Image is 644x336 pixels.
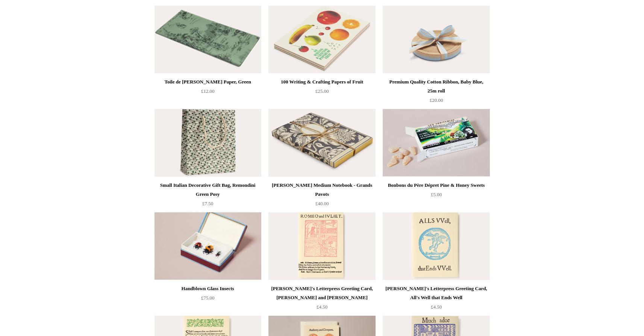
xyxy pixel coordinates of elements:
a: 100 Writing & Crafting Papers of Fruit £25.00 [268,77,375,108]
span: £25.00 [315,88,329,94]
div: [PERSON_NAME]'s Letterpress Greeting Card, All's Well that Ends Well [385,284,488,302]
a: Handblown Glass Insects £75.00 [155,284,261,315]
div: Small Italian Decorative Gift Bag, Remondini Green Posy [156,181,259,199]
img: Bonbons du Père Dépret Pine & Honey Sweets [383,109,489,177]
a: Shakespeare's Letterpress Greeting Card, Romeo and Juliet Shakespeare's Letterpress Greeting Card... [268,212,375,280]
img: Shakespeare's Letterpress Greeting Card, Romeo and Juliet [268,212,375,280]
span: £40.00 [315,201,329,206]
div: 100 Writing & Crafting Papers of Fruit [270,77,373,86]
a: Handblown Glass Insects Handblown Glass Insects [155,212,261,280]
a: Small Italian Decorative Gift Bag, Remondini Green Posy £7.50 [155,181,261,212]
span: £12.00 [201,88,215,94]
span: £75.00 [201,295,215,301]
a: Premium Quality Cotton Ribbon, Baby Blue, 25m roll £20.00 [383,77,489,108]
a: Antoinette Poisson Medium Notebook - Grands Pavots Antoinette Poisson Medium Notebook - Grands Pa... [268,109,375,177]
img: Shakespeare's Letterpress Greeting Card, All's Well that Ends Well [383,212,489,280]
a: [PERSON_NAME]'s Letterpress Greeting Card, All's Well that Ends Well £4.50 [383,284,489,315]
img: Small Italian Decorative Gift Bag, Remondini Green Posy [155,109,261,177]
a: Toile de [PERSON_NAME] Paper, Green £12.00 [155,77,261,108]
div: [PERSON_NAME]'s Letterpress Greeting Card, [PERSON_NAME] and [PERSON_NAME] [270,284,373,302]
a: Premium Quality Cotton Ribbon, Baby Blue, 25m roll Premium Quality Cotton Ribbon, Baby Blue, 25m ... [383,6,489,73]
span: £5.00 [431,192,442,197]
div: Handblown Glass Insects [156,284,259,293]
div: [PERSON_NAME] Medium Notebook - Grands Pavots [270,181,373,199]
img: Toile de Jouy Tissue Paper, Green [155,6,261,73]
div: Toile de [PERSON_NAME] Paper, Green [156,77,259,86]
a: Toile de Jouy Tissue Paper, Green Toile de Jouy Tissue Paper, Green [155,6,261,73]
a: Bonbons du Père Dépret Pine & Honey Sweets £5.00 [383,181,489,212]
a: [PERSON_NAME] Medium Notebook - Grands Pavots £40.00 [268,181,375,212]
a: Bonbons du Père Dépret Pine & Honey Sweets Bonbons du Père Dépret Pine & Honey Sweets [383,109,489,177]
img: 100 Writing & Crafting Papers of Fruit [268,6,375,73]
span: £20.00 [430,97,443,103]
span: £4.50 [317,304,327,310]
a: Shakespeare's Letterpress Greeting Card, All's Well that Ends Well Shakespeare's Letterpress Gree... [383,212,489,280]
a: [PERSON_NAME]'s Letterpress Greeting Card, [PERSON_NAME] and [PERSON_NAME] £4.50 [268,284,375,315]
img: Antoinette Poisson Medium Notebook - Grands Pavots [268,109,375,177]
div: Bonbons du Père Dépret Pine & Honey Sweets [385,181,488,190]
span: £7.50 [202,201,213,206]
img: Premium Quality Cotton Ribbon, Baby Blue, 25m roll [383,6,489,73]
div: Premium Quality Cotton Ribbon, Baby Blue, 25m roll [385,77,488,95]
img: Handblown Glass Insects [155,212,261,280]
a: Small Italian Decorative Gift Bag, Remondini Green Posy Small Italian Decorative Gift Bag, Remond... [155,109,261,177]
span: £4.50 [431,304,442,310]
a: 100 Writing & Crafting Papers of Fruit 100 Writing & Crafting Papers of Fruit [268,6,375,73]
